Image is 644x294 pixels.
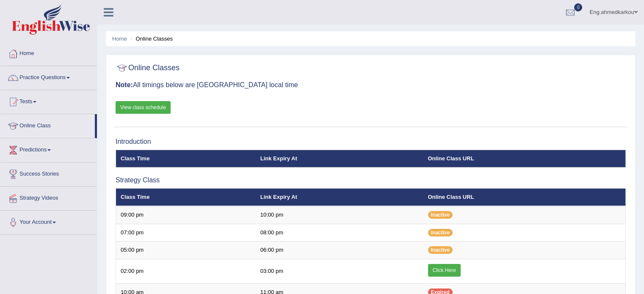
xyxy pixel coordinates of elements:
[0,114,95,135] a: Online Class
[0,66,97,87] a: Practice Questions
[423,188,626,206] th: Online Class URL
[0,211,97,232] a: Your Account
[0,90,97,111] a: Tests
[116,62,180,74] h2: Online Classes
[423,150,626,168] th: Online Class URL
[256,242,423,259] td: 06:00 pm
[428,264,461,277] a: Click Here
[256,224,423,242] td: 08:00 pm
[116,206,256,224] td: 09:00 pm
[574,3,583,11] span: 0
[0,138,97,159] a: Predictions
[0,42,97,63] a: Home
[116,81,133,88] b: Note:
[256,150,423,168] th: Link Expiry At
[116,138,626,146] h3: Introduction
[116,176,626,184] h3: Strategy Class
[256,259,423,283] td: 03:00 pm
[0,162,97,184] a: Success Stories
[116,81,626,89] h3: All timings below are [GEOGRAPHIC_DATA] local time
[116,150,256,168] th: Class Time
[116,188,256,206] th: Class Time
[256,206,423,224] td: 10:00 pm
[0,187,97,208] a: Strategy Videos
[256,188,423,206] th: Link Expiry At
[112,36,127,42] a: Home
[116,224,256,242] td: 07:00 pm
[116,101,171,114] a: View class schedule
[116,259,256,283] td: 02:00 pm
[116,242,256,259] td: 05:00 pm
[428,229,453,236] span: Inactive
[428,246,453,254] span: Inactive
[428,211,453,219] span: Inactive
[128,35,173,43] li: Online Classes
